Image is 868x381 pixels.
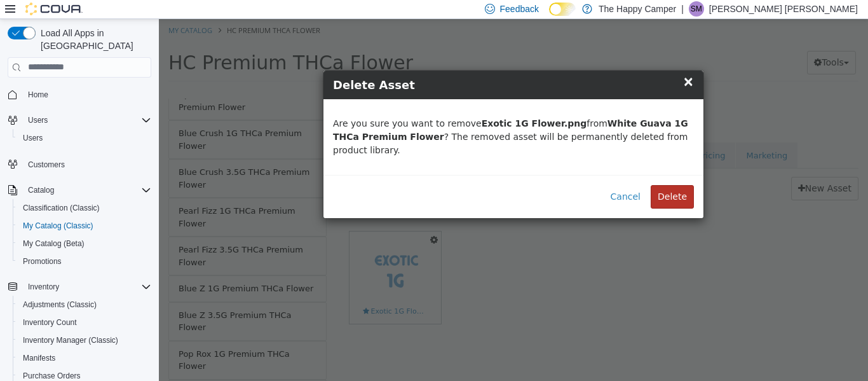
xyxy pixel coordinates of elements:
span: SM [691,1,702,17]
a: Customers [23,157,70,172]
button: Catalog [23,183,59,198]
button: Users [23,113,53,128]
span: My Catalog (Beta) [23,239,85,249]
span: Purchase Orders [23,371,81,381]
span: Promotions [18,254,151,269]
input: Dark Mode [549,3,576,16]
span: Home [23,87,151,102]
span: Inventory Manager (Classic) [23,335,118,345]
span: Inventory [28,282,59,292]
button: Home [3,85,156,104]
a: Inventory Count [18,315,82,330]
b: Exotic 1G Flower.png [323,99,428,109]
span: Inventory [23,279,151,294]
span: Feedback [500,3,539,15]
button: My Catalog (Classic) [13,217,156,235]
span: Users [18,130,151,146]
span: Users [23,113,151,128]
button: Inventory Manager (Classic) [13,331,156,349]
button: Inventory [3,278,156,296]
span: Classification (Classic) [18,200,151,216]
a: Home [23,87,53,102]
span: Inventory Count [18,315,151,330]
span: Inventory Manager (Classic) [18,333,151,348]
a: My Catalog (Beta) [18,236,90,251]
p: The Happy Camper [599,1,676,17]
button: Users [3,111,156,129]
span: Promotions [23,256,62,267]
span: Adjustments (Classic) [23,300,97,310]
span: Manifests [18,350,151,366]
p: Are you sure you want to remove from ? The removed asset will be permanently deleted from product... [174,98,535,138]
button: Classification (Classic) [13,199,156,217]
img: Cova [25,3,83,15]
span: × [524,55,535,70]
button: Catalog [3,181,156,199]
div: Sutton Mayes [689,1,704,17]
button: Promotions [13,253,156,270]
button: Manifests [13,349,156,367]
a: Users [18,130,48,146]
p: | [681,1,684,17]
span: Adjustments (Classic) [18,297,151,312]
span: Home [28,90,48,100]
button: Delete [492,166,535,190]
p: [PERSON_NAME] [PERSON_NAME] [709,1,858,17]
a: Adjustments (Classic) [18,297,102,312]
span: Customers [28,160,65,170]
button: Adjustments (Classic) [13,296,156,314]
span: Delete Asset [174,59,256,73]
span: Catalog [23,183,151,198]
button: Customers [3,155,156,173]
span: Dark Mode [549,16,550,17]
span: Catalog [28,185,54,195]
a: My Catalog (Classic) [18,218,98,233]
span: My Catalog (Classic) [23,221,93,231]
span: Inventory Count [23,317,77,328]
a: Manifests [18,350,60,366]
button: Inventory Count [13,314,156,331]
span: My Catalog (Beta) [18,236,151,251]
span: Customers [23,156,151,172]
span: Classification (Classic) [23,203,100,213]
button: Inventory [23,279,64,294]
button: Cancel [445,166,489,190]
span: Load All Apps in [GEOGRAPHIC_DATA] [36,27,151,52]
a: Promotions [18,254,67,269]
span: Users [23,133,43,143]
a: Classification (Classic) [18,200,105,216]
button: My Catalog (Beta) [13,235,156,253]
span: Users [28,115,48,125]
button: Users [13,129,156,147]
span: My Catalog (Classic) [18,218,151,233]
a: Inventory Manager (Classic) [18,333,123,348]
span: Manifests [23,353,55,363]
